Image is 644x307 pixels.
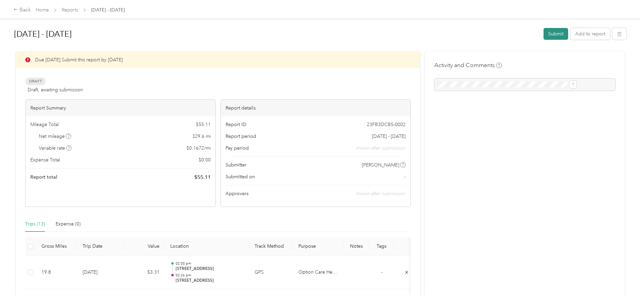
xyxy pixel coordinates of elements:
[367,121,406,128] span: 23FB3DCB5-0002
[226,145,249,152] span: Pay period
[344,237,369,256] th: Notes
[124,256,165,289] td: $3.31
[226,173,255,180] span: Submitted on
[165,237,249,256] th: Location
[226,190,248,197] span: Approvers
[176,266,244,272] p: [STREET_ADDRESS]
[30,121,59,128] span: Mileage Total
[25,220,45,228] div: Trips (13)
[356,191,406,196] span: shown after submission
[192,133,211,140] span: 329.6 mi
[36,256,77,289] td: 19.8
[356,145,406,152] span: shown after submission
[25,78,46,85] span: Draft
[30,174,57,181] span: Report total
[56,220,81,228] div: Expense (0)
[293,237,344,256] th: Purpose
[77,237,124,256] th: Trip Date
[14,26,539,42] h1: Sep 1 - 30, 2025
[16,52,420,68] div: Due [DATE]. Submit this report by [DATE]
[221,100,411,116] div: Report details
[39,145,72,152] span: Variable rate
[570,28,610,40] button: Add to report
[226,133,256,140] span: Report period
[30,156,60,163] span: Expense Total
[194,173,211,181] span: $ 55.11
[186,145,211,152] span: $ 0.1672 / mi
[36,7,49,13] a: Home
[26,100,215,116] div: Report Summary
[62,7,78,13] a: Reports
[176,273,244,278] p: 02:26 pm
[39,133,71,140] span: Net mileage
[91,6,125,13] span: [DATE] - [DATE]
[77,256,124,289] td: [DATE]
[13,6,31,14] div: Back
[434,61,502,69] h4: Activity and Comments
[404,173,406,180] span: -
[196,121,211,128] span: $ 55.11
[226,121,246,128] span: Report ID
[249,256,293,289] td: GPS
[372,133,406,140] span: [DATE] - [DATE]
[199,156,211,163] span: $ 0.00
[28,86,83,93] span: Draft, awaiting submission
[369,237,394,256] th: Tags
[606,269,644,307] iframe: Everlance-gr Chat Button Frame
[362,161,399,168] span: [PERSON_NAME]
[226,161,246,168] span: Submitter
[293,256,344,289] td: Option Care Health
[124,237,165,256] th: Value
[176,261,244,266] p: 02:00 pm
[249,237,293,256] th: Track Method
[381,269,382,275] span: -
[544,28,568,40] button: Submit
[176,295,244,299] p: 10:52 am
[36,237,77,256] th: Gross Miles
[176,278,244,284] p: [STREET_ADDRESS]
